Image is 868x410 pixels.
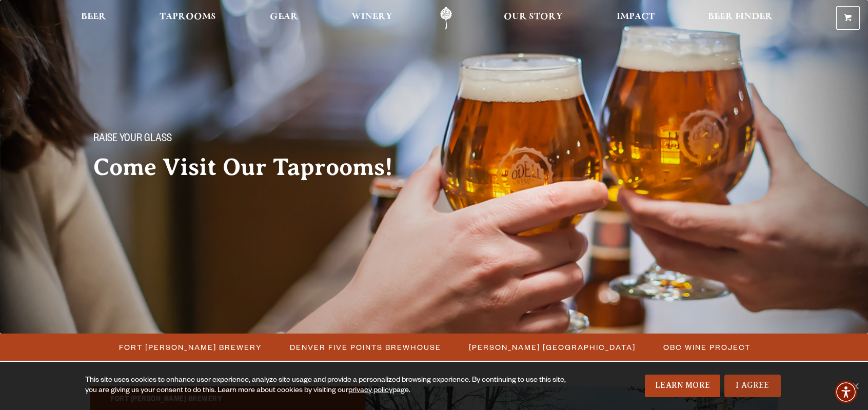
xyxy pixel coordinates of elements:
span: Gear [270,13,298,21]
a: Taprooms [153,7,223,30]
span: OBC Wine Project [663,340,751,355]
span: [PERSON_NAME] [GEOGRAPHIC_DATA] [469,340,636,355]
a: Our Story [497,7,569,30]
a: Beer Finder [701,7,779,30]
span: Raise your glass [93,133,172,146]
span: Beer [81,13,106,21]
a: OBC Wine Project [657,340,756,355]
a: Learn More [645,375,720,397]
span: Winery [351,13,392,21]
a: I Agree [724,375,781,397]
a: privacy policy [348,387,392,395]
h2: Come Visit Our Taprooms! [93,154,413,180]
div: This site uses cookies to enhance user experience, analyze site usage and provide a personalized ... [85,376,575,396]
a: Gear [263,7,305,30]
a: Beer [74,7,113,30]
span: Impact [617,13,655,21]
span: Denver Five Points Brewhouse [290,340,441,355]
span: Taprooms [160,13,216,21]
a: Winery [345,7,399,30]
div: Accessibility Menu [835,381,857,403]
a: Impact [610,7,661,30]
a: Denver Five Points Brewhouse [284,340,446,355]
span: Our Story [504,13,563,21]
span: Fort [PERSON_NAME] Brewery [119,340,262,355]
a: Odell Home [427,7,465,30]
a: [PERSON_NAME] [GEOGRAPHIC_DATA] [463,340,641,355]
a: Fort [PERSON_NAME] Brewery [113,340,267,355]
span: Beer Finder [708,13,773,21]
